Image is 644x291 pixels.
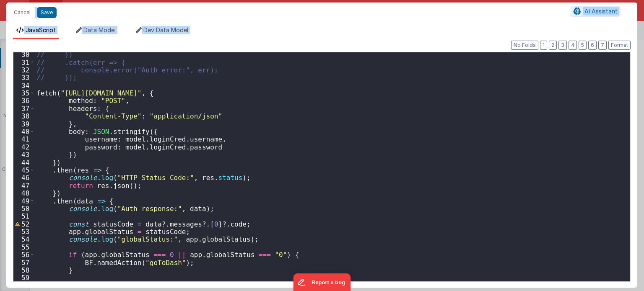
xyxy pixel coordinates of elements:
button: Format [608,41,631,50]
div: 46 [13,174,35,181]
button: 1 [540,41,547,50]
div: 49 [13,197,35,205]
div: 38 [13,112,35,120]
div: 54 [13,235,35,243]
div: 43 [13,151,35,158]
button: AI Assistant [571,6,621,17]
div: 36 [13,97,35,104]
div: 57 [13,259,35,266]
div: 50 [13,205,35,212]
div: 32 [13,66,35,74]
button: 3 [558,41,567,50]
div: 41 [13,135,35,143]
div: 35 [13,89,35,97]
div: 52 [13,220,35,228]
button: 4 [569,41,577,50]
button: 6 [588,41,597,50]
div: 56 [13,251,35,258]
span: AI Assistant [584,8,618,15]
div: 31 [13,59,35,66]
button: 7 [598,41,607,50]
div: 59 [13,274,35,281]
div: 55 [13,243,35,251]
iframe: Marker.io feedback button [293,273,351,291]
div: 47 [13,182,35,189]
div: 40 [13,128,35,135]
div: 44 [13,159,35,166]
div: 39 [13,120,35,128]
span: JavaScript [26,26,56,33]
div: 33 [13,74,35,81]
div: 34 [13,82,35,89]
div: 51 [13,212,35,220]
div: 45 [13,166,35,174]
div: 37 [13,105,35,112]
button: Save [37,7,57,18]
div: 48 [13,189,35,197]
span: Dev Data Model [143,26,188,33]
div: 58 [13,266,35,274]
div: 30 [13,51,35,58]
button: Cancel [10,7,35,18]
button: 5 [579,41,587,50]
div: 53 [13,228,35,235]
span: Data Model [83,26,116,33]
button: 2 [549,41,557,50]
button: No Folds [511,41,538,50]
div: 42 [13,143,35,151]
